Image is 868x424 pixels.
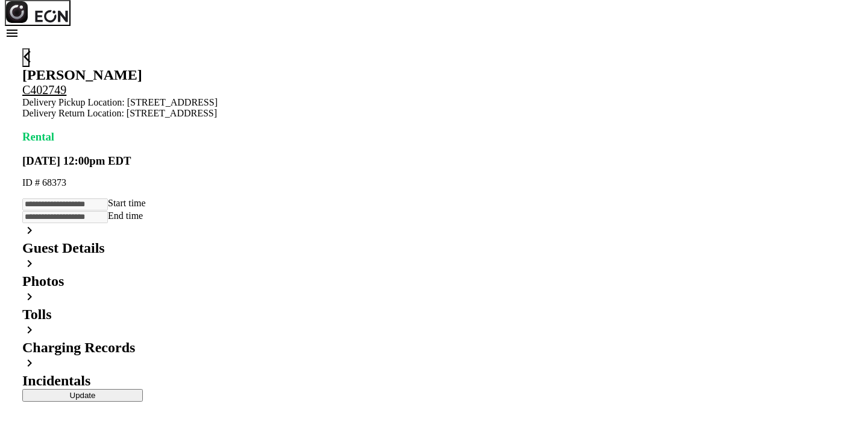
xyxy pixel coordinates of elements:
button: Update [22,389,143,402]
h2: Charging Records [22,340,360,356]
span: keyboard_arrow_right [22,256,37,271]
h2: [PERSON_NAME] [22,67,360,83]
label: End time [108,210,143,221]
h2: Guest Details [22,240,360,256]
span: keyboard_arrow_right [22,356,37,370]
span: menu [5,26,19,40]
span: keyboard_arrow_right [22,323,37,337]
span: keyboard_arrow_right [22,290,37,304]
h2: Incidentals [22,373,360,389]
p: Delivery Return Location: [STREET_ADDRESS] [22,108,360,119]
span: arrow_back_ios [24,49,38,64]
p: ID # 68373 [22,177,360,188]
h2: Tolls [22,306,360,323]
h2: Photos [22,273,360,290]
a: C402749 [22,83,66,97]
h3: [DATE] 12:00pm EDT [22,154,360,168]
p: Delivery Pickup Location: [STREET_ADDRESS] [22,97,360,108]
label: Start time [108,198,146,208]
h3: Rental [22,130,360,144]
span: keyboard_arrow_right [22,223,37,238]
